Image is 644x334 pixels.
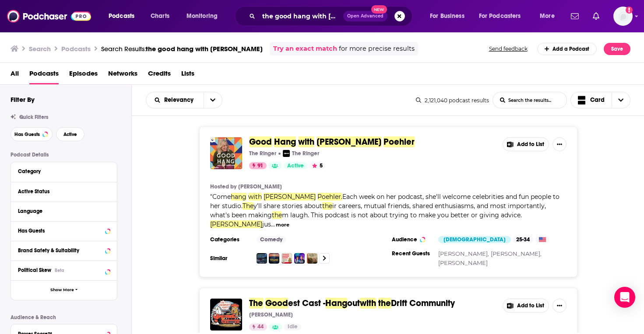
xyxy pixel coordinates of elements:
[249,298,263,309] span: The
[108,66,137,84] a: Networks
[438,236,511,243] div: [DEMOGRAPHIC_DATA]
[317,136,381,147] span: [PERSON_NAME]
[294,253,305,264] img: Christiane Amanpour Presents: The Ex Files
[210,236,250,243] h3: Categories
[18,267,51,273] span: Political Skew
[19,114,48,120] span: Quick Filters
[567,9,582,24] a: Show notifications dropdown
[18,205,110,216] button: Language
[145,9,175,23] a: Charts
[257,253,267,264] img: Murder in the Moonlight
[604,43,630,55] button: Save
[284,324,301,331] a: Idle
[249,324,267,331] a: 44
[288,323,298,331] span: Idle
[540,10,555,22] span: More
[282,253,292,264] img: Things Bakers Know: The King Arthur Baking Podcast
[210,193,560,228] span: "
[271,220,275,228] span: ...
[231,193,246,201] span: hang
[537,43,597,55] a: Add a Podcast
[210,202,546,219] span: ir careers, mutual friends, shared enthusiasms, and most importantly, what's been making
[284,162,307,169] a: Active
[164,97,197,103] span: Relevancy
[613,7,633,26] img: User Profile
[249,136,272,147] span: Good
[11,127,53,141] button: Has Guests
[416,97,489,104] div: 2,121,040 podcast results
[11,280,117,300] button: Show More
[371,5,387,14] span: New
[249,137,415,147] a: GoodHangwith[PERSON_NAME]Poehler
[378,298,391,309] span: the
[181,66,194,84] a: Lists
[262,220,271,228] span: jus
[257,236,286,243] a: Comedy
[102,9,146,23] button: open menu
[553,299,567,313] button: Show More Button
[273,44,337,54] a: Try an exact match
[613,7,633,26] button: Show profile menu
[257,323,264,331] span: 44
[283,150,319,157] a: The RingerThe Ringer
[272,211,282,219] span: the
[553,137,567,151] button: Show More Button
[347,298,360,309] span: out
[317,193,342,201] span: Poehler.
[360,298,376,309] span: with
[310,162,325,169] button: 5
[11,314,117,320] p: Audience & Reach
[238,183,282,190] a: [PERSON_NAME]
[56,127,84,141] button: Active
[384,136,415,147] span: Poehler
[243,202,253,210] span: The
[479,10,521,22] span: For Podcasters
[210,137,242,169] img: Good Hang with Amy Poehler
[283,150,290,157] img: The Ringer
[18,188,104,195] div: Active Status
[18,228,102,234] div: Has Guests
[288,298,325,309] span: est Cast -
[292,150,319,157] p: The Ringer
[249,150,276,157] p: The Ringer
[265,298,288,309] span: Good
[276,221,289,229] button: more
[430,10,465,22] span: For Business
[148,66,171,84] a: Credits
[249,311,293,318] p: [PERSON_NAME]
[503,137,549,151] button: Add to List
[249,299,455,308] a: TheGoodest Cast -HangoutwiththeDrift Community
[18,186,110,197] button: Active Status
[210,299,242,331] img: The Goodest Cast - Hangout with the Drift Community
[69,66,98,84] a: Episodes
[61,45,91,53] h3: Podcasts
[18,225,110,236] button: Has Guests
[438,250,489,257] a: [PERSON_NAME],
[264,193,316,201] span: [PERSON_NAME]
[590,97,605,103] span: Card
[146,92,222,108] h2: Choose List sort
[18,166,110,177] button: Category
[187,10,218,22] span: Monitoring
[307,253,317,264] img: The American West
[269,253,279,264] img: Titanic: Ship of Dreams
[14,132,40,137] span: Has Guests
[503,299,549,313] button: Add to List
[204,92,222,108] button: open menu
[146,97,204,103] button: open menu
[18,168,104,174] div: Category
[212,193,231,201] span: Come
[253,202,322,210] span: y'll share stories about
[11,95,35,104] h2: Filter By
[55,268,64,273] div: Beta
[50,288,74,292] span: Show More
[570,92,631,108] button: Choose View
